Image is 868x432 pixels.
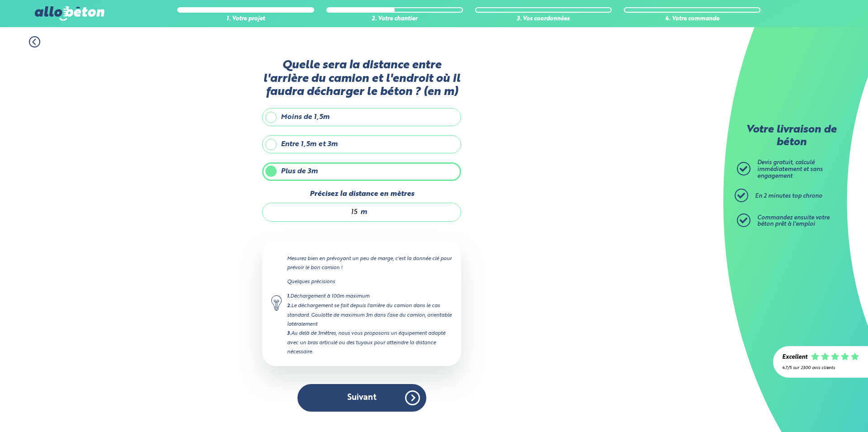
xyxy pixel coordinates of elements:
[262,59,461,99] label: Quelle sera la distance entre l'arrière du camion et l'endroit où il faudra décharger le béton ? ...
[177,16,314,23] div: 1. Votre projet
[757,215,830,228] span: Commandez ensuite votre béton prêt à l'emploi
[297,384,426,412] button: Suivant
[755,193,822,199] span: En 2 minutes top chrono
[287,292,452,301] div: Déchargement à 100m maximum
[262,190,461,198] label: Précisez la distance en mètres
[287,254,452,272] p: Mesurez bien en prévoyant un peu de marge, c'est la donnée clé pour prévoir le bon camion !
[287,294,290,299] strong: 1.
[326,16,463,23] div: 2. Votre chantier
[272,208,358,217] input: 0
[35,6,104,21] img: allobéton
[360,208,367,216] span: m
[739,124,843,149] p: Votre livraison de béton
[757,160,823,179] span: Devis gratuit, calculé immédiatement et sans engagement
[262,135,461,153] label: Entre 1,5m et 3m
[287,304,291,309] strong: 2.
[624,16,760,23] div: 4. Votre commande
[287,331,291,336] strong: 3.
[287,277,452,286] p: Quelques précisions
[475,16,612,23] div: 3. Vos coordonnées
[262,162,461,180] label: Plus de 3m
[262,108,461,126] label: Moins de 1,5m
[287,301,452,329] div: Le déchargement se fait depuis l'arrière du camion dans le cas standard. Goulotte de maximum 3m d...
[287,329,452,356] div: Au delà de 3mètres, nous vous proposons un équipement adapté avec un bras articulé ou des tuyaux ...
[782,366,859,370] div: 4.7/5 sur 2300 avis clients
[782,354,807,361] div: Excellent
[788,397,858,422] iframe: Help widget launcher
